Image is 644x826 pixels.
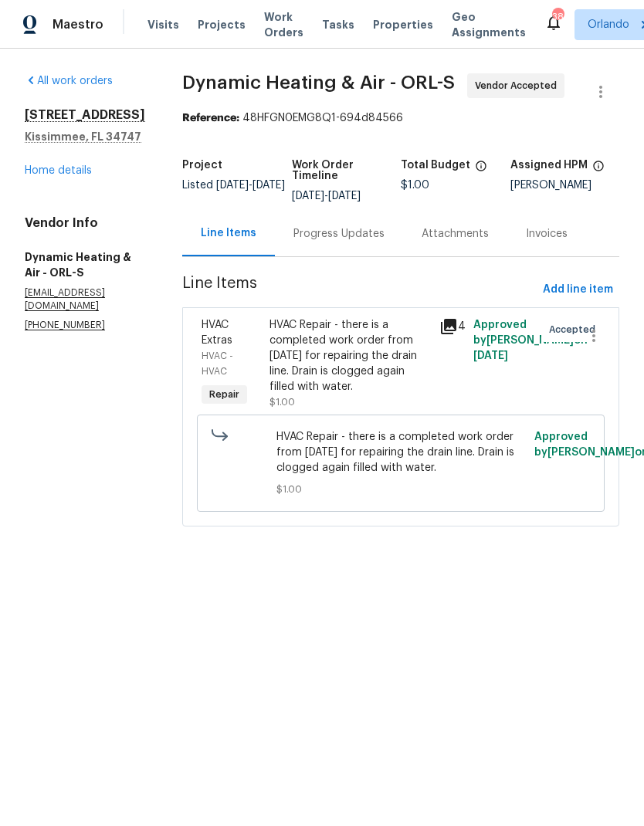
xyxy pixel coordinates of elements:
[182,113,239,124] b: Reference:
[592,160,605,180] span: The hpm assigned to this work order.
[182,160,222,171] h5: Project
[216,180,249,191] span: [DATE]
[292,191,324,201] span: [DATE]
[473,350,508,361] span: [DATE]
[401,160,470,171] h5: Total Budget
[269,398,295,407] span: $1.00
[552,9,563,25] div: 38
[25,215,145,231] h4: Vendor Info
[147,17,179,32] span: Visits
[475,160,487,180] span: The total cost of line items that have been proposed by Opendoor. This sum includes line items th...
[293,226,385,242] div: Progress Updates
[182,180,285,191] span: Listed
[537,276,619,304] button: Add line item
[182,73,455,92] span: Dynamic Heating & Air - ORL-S
[264,9,303,40] span: Work Orders
[510,180,620,191] div: [PERSON_NAME]
[422,226,489,242] div: Attachments
[373,17,433,32] span: Properties
[475,78,563,93] span: Vendor Accepted
[269,317,430,394] div: HVAC Repair - there is a completed work order from [DATE] for repairing the drain line. Drain is ...
[543,280,613,300] span: Add line item
[203,387,246,402] span: Repair
[202,320,232,346] span: HVAC Extras
[401,180,429,191] span: $1.00
[292,191,361,201] span: -
[328,191,361,201] span: [DATE]
[588,17,629,32] span: Orlando
[439,317,464,336] div: 4
[276,429,526,476] span: HVAC Repair - there is a completed work order from [DATE] for repairing the drain line. Drain is ...
[53,17,103,32] span: Maestro
[292,160,402,181] h5: Work Order Timeline
[510,160,588,171] h5: Assigned HPM
[25,76,113,86] a: All work orders
[182,110,619,126] div: 48HFGN0EMG8Q1-694d84566
[198,17,246,32] span: Projects
[526,226,568,242] div: Invoices
[182,276,537,304] span: Line Items
[276,482,526,497] span: $1.00
[201,225,256,241] div: Line Items
[452,9,526,40] span: Geo Assignments
[549,322,602,337] span: Accepted
[253,180,285,191] span: [DATE]
[473,320,588,361] span: Approved by [PERSON_NAME] on
[216,180,285,191] span: -
[322,19,354,30] span: Tasks
[202,351,233,376] span: HVAC - HVAC
[25,165,92,176] a: Home details
[25,249,145,280] h5: Dynamic Heating & Air - ORL-S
